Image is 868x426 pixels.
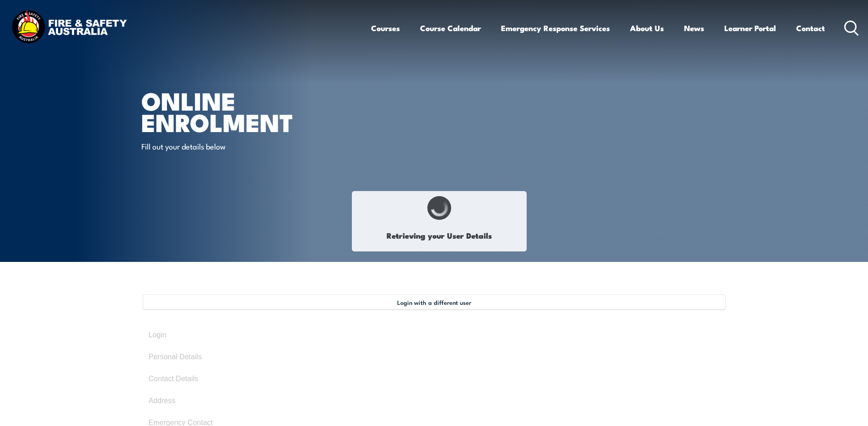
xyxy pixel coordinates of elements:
[141,90,367,132] h1: Online Enrolment
[357,225,522,246] h1: Retrieving your User Details
[141,141,308,151] p: Fill out your details below
[420,16,481,40] a: Course Calendar
[630,16,664,40] a: About Us
[724,16,776,40] a: Learner Portal
[501,16,610,40] a: Emergency Response Services
[397,298,471,306] span: Login with a different user
[371,16,400,40] a: Courses
[796,16,825,40] a: Contact
[684,16,704,40] a: News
